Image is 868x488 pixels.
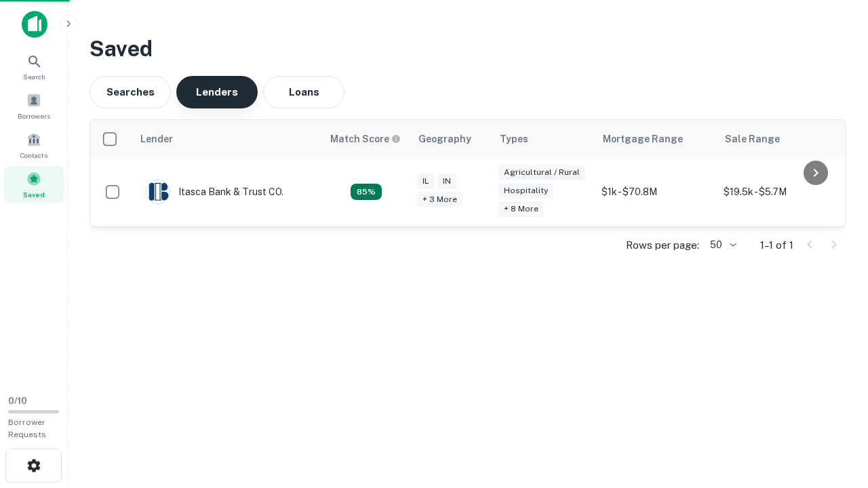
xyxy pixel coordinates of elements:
td: $19.5k - $5.7M [717,158,839,226]
div: Itasca Bank & Trust CO. [146,180,283,204]
div: + 8 more [498,201,544,217]
div: Capitalize uses an advanced AI algorithm to match your search with the best lender. The match sco... [330,131,401,146]
th: Geography [410,120,492,158]
th: Mortgage Range [595,120,717,158]
div: Hospitality [498,183,553,199]
h3: Saved [90,33,846,65]
p: 1–1 of 1 [760,237,793,253]
p: Rows per page: [626,237,699,253]
div: Mortgage Range [603,131,683,147]
h6: Match Score [330,131,398,146]
img: picture [146,180,170,203]
img: capitalize-icon.png [22,11,47,38]
span: Borrower Requests [8,418,46,439]
td: $1k - $70.8M [595,158,717,226]
div: Types [500,131,528,147]
th: Sale Range [717,120,839,158]
div: Lender [140,131,173,147]
span: Borrowers [18,110,50,121]
div: + 3 more [417,192,462,207]
iframe: Chat Widget [800,380,868,445]
span: Contacts [20,150,47,161]
a: Search [4,48,64,85]
th: Capitalize uses an advanced AI algorithm to match your search with the best lender. The match sco... [322,120,410,158]
a: Contacts [4,127,64,163]
a: Borrowers [4,87,64,124]
div: IL [417,174,435,189]
th: Lender [132,120,322,158]
span: Saved [23,189,45,200]
div: IN [437,174,456,189]
div: 50 [705,235,738,255]
span: 0 / 10 [8,396,27,406]
button: Loans [263,76,344,108]
div: Agricultural / Rural [498,165,585,180]
button: Lenders [176,76,258,108]
div: Geography [418,131,471,147]
div: Sale Range [725,131,780,147]
th: Types [492,120,595,158]
div: Capitalize uses an advanced AI algorithm to match your search with the best lender. The match sco... [351,184,382,200]
span: Search [23,71,45,82]
button: Searches [90,76,171,108]
a: Saved [4,166,64,203]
